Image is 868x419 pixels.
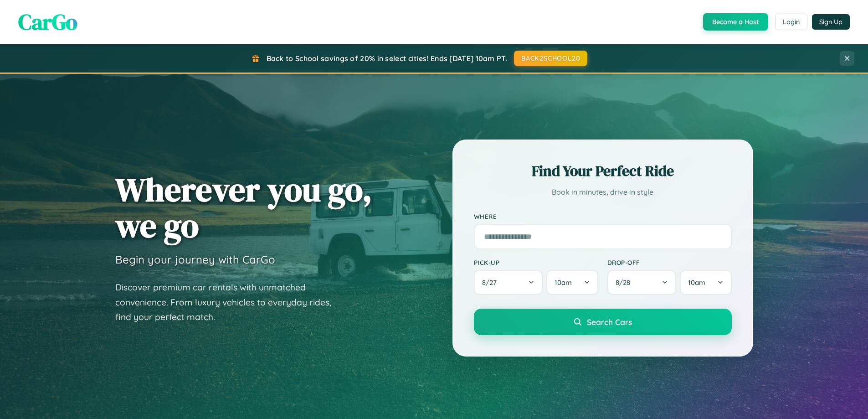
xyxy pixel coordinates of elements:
h3: Begin your journey with CarGo [115,253,275,266]
span: 10am [555,278,572,287]
span: Back to School savings of 20% in select cities! Ends [DATE] 10am PT. [267,54,507,63]
p: Discover premium car rentals with unmatched convenience. From luxury vehicles to everyday rides, ... [115,280,343,325]
label: Pick-up [474,259,598,266]
button: Become a Host [703,13,768,31]
span: 8 / 28 [616,278,635,287]
button: 10am [546,270,598,295]
button: 8/28 [607,270,677,295]
button: Login [775,14,807,30]
label: Where [474,212,732,220]
span: Search Cars [587,317,632,327]
button: Search Cars [474,309,732,335]
button: BACK2SCHOOL20 [514,51,587,66]
h1: Wherever you go, we go [115,171,372,243]
p: Book in minutes, drive in style [474,186,732,199]
span: 10am [688,278,705,287]
button: 8/27 [474,270,543,295]
label: Drop-off [607,259,732,266]
button: 10am [680,270,731,295]
button: Sign Up [812,14,850,30]
h2: Find Your Perfect Ride [474,161,732,181]
span: 8 / 27 [482,278,501,287]
span: CarGo [18,7,77,37]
